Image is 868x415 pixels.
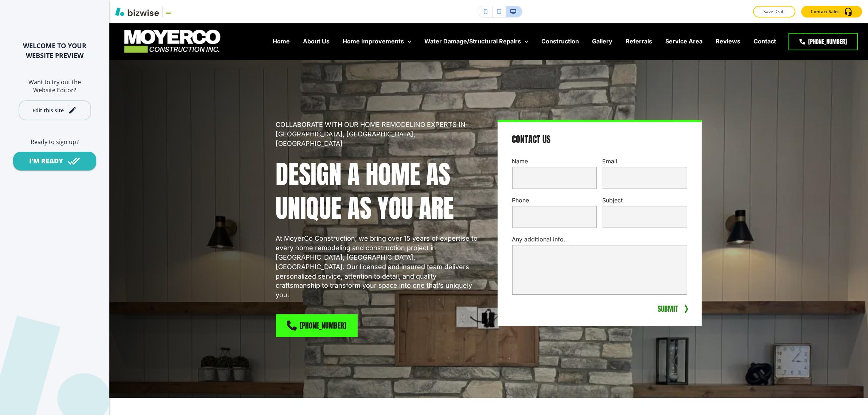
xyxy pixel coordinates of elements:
[657,303,680,314] button: SUBMIT
[12,41,98,61] h2: WELCOME TO YOUR WEBSITE PREVIEW
[512,235,687,244] p: Any additional info...
[512,196,597,205] p: Phone
[541,37,579,46] p: Construction
[424,37,521,46] p: Water Damage/Structural Repairs
[716,37,740,46] p: Reviews
[303,37,330,46] p: About Us
[276,314,358,337] a: [PHONE_NUMBER]
[763,8,786,15] p: Save Draft
[120,26,224,57] img: MoyerCo Construction
[512,134,551,146] h4: Contact Us
[273,37,290,46] p: Home
[811,8,840,15] p: Contact Sales
[12,78,98,94] h6: Want to try out the Website Editor?
[603,196,687,205] p: Subject
[276,157,480,225] p: DESIGN A HOME AS UNIQUE AS YOU ARE
[665,37,702,46] p: Service Area
[166,9,185,15] img: Your Logo
[343,37,404,46] p: Home Improvements
[801,6,862,18] button: Contact Sales
[603,157,687,166] p: Email
[512,157,597,166] p: Name
[32,108,64,113] div: Edit this site
[626,37,652,46] p: Referrals
[276,234,480,300] p: At MoyerCo Construction, we bring over 15 years of expertise to every home remodeling and constru...
[754,37,776,46] p: Contact
[789,33,858,50] a: [PHONE_NUMBER]
[13,152,96,170] button: I'M READY
[12,138,98,146] h6: Ready to sign up?
[29,156,63,166] div: I'M READY
[753,6,795,18] button: Save Draft
[592,37,612,46] p: Gallery
[276,120,480,148] p: COLLABORATE WITH OUR HOME REMODELING EXPERTS IN [GEOGRAPHIC_DATA], [GEOGRAPHIC_DATA], [GEOGRAPHIC...
[19,100,91,120] button: Edit this site
[115,7,159,16] img: Bizwise Logo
